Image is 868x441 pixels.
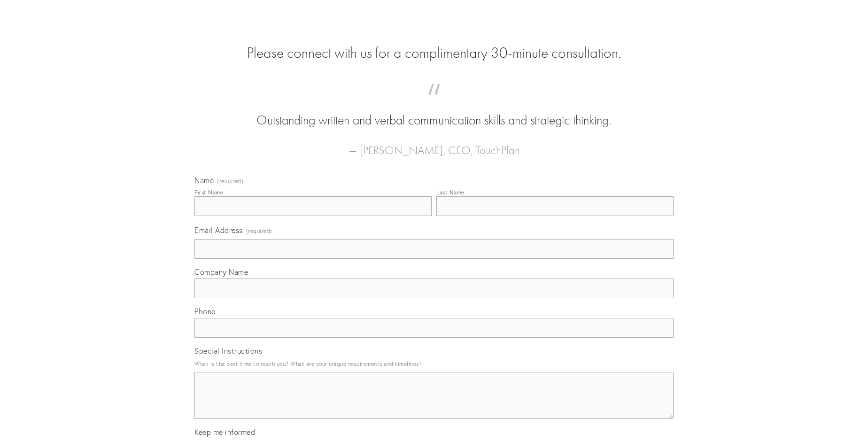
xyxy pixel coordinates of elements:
h2: Please connect with us for a complimentary 30-minute consultation. [194,44,674,62]
span: Email Address [194,225,243,235]
span: Special Instructions [194,346,262,356]
span: Company Name [194,267,248,277]
span: Phone [194,307,216,316]
figcaption: — [PERSON_NAME], CEO, TouchPlan [209,130,659,160]
blockquote: Outstanding written and verbal communication skills and strategic thinking. [209,93,659,130]
span: Name [194,176,214,185]
div: Last Name [436,189,465,196]
span: (required) [217,178,243,184]
span: Keep me informed [194,427,255,437]
span: “ [209,93,659,111]
p: What is the best time to reach you? What are your unique requirements and timelines? [194,357,674,370]
div: First Name [194,189,223,196]
span: (required) [246,224,272,237]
